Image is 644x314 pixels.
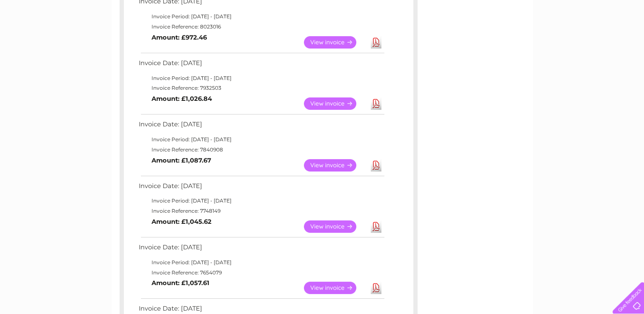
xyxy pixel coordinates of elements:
td: Invoice Period: [DATE] - [DATE] [137,134,386,145]
a: View [304,159,366,171]
a: Download [371,36,381,49]
a: Log out [616,36,636,43]
td: Invoice Period: [DATE] - [DATE] [137,73,386,83]
a: Contact [587,36,608,43]
td: Invoice Date: [DATE] [137,57,386,73]
b: Amount: £1,026.84 [152,95,212,103]
a: Water [494,36,510,43]
img: logo.png [23,22,66,48]
td: Invoice Period: [DATE] - [DATE] [137,11,386,22]
a: Energy [515,36,534,43]
a: View [304,220,366,233]
a: View [304,97,366,110]
td: Invoice Reference: 8023016 [137,22,386,32]
td: Invoice Reference: 7654079 [137,268,386,278]
a: Download [371,97,381,110]
a: Telecoms [539,36,565,43]
td: Invoice Date: [DATE] [137,242,386,257]
a: Download [371,220,381,233]
td: Invoice Period: [DATE] - [DATE] [137,257,386,268]
a: Blog [570,36,582,43]
td: Invoice Reference: 7932503 [137,83,386,93]
b: Amount: £1,087.67 [152,157,211,164]
b: Amount: £972.46 [152,34,207,41]
a: View [304,36,366,49]
a: Download [371,282,381,294]
td: Invoice Date: [DATE] [137,119,386,134]
a: Download [371,159,381,171]
b: Amount: £1,045.62 [152,218,212,226]
b: Amount: £1,057.61 [152,279,209,287]
td: Invoice Reference: 7748149 [137,206,386,216]
a: 0333 014 3131 [484,4,542,15]
a: View [304,282,366,294]
td: Invoice Period: [DATE] - [DATE] [137,196,386,206]
td: Invoice Date: [DATE] [137,180,386,196]
td: Invoice Reference: 7840908 [137,145,386,155]
div: Clear Business is a trading name of Verastar Limited (registered in [GEOGRAPHIC_DATA] No. 3667643... [121,5,524,41]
